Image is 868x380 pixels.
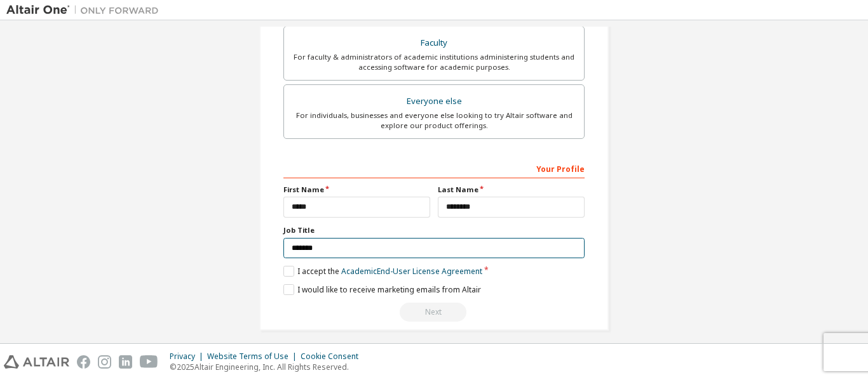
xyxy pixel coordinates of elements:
label: I accept the [283,266,482,277]
div: Your Profile [283,158,585,178]
img: linkedin.svg [119,355,132,369]
img: Altair One [6,4,165,16]
img: facebook.svg [77,355,90,369]
div: Everyone else [292,93,576,110]
div: For individuals, businesses and everyone else looking to try Altair software and explore our prod... [292,110,576,131]
p: © 2025 Altair Engineering, Inc. All Rights Reserved. [170,362,366,372]
img: instagram.svg [98,355,111,369]
div: Faculty [292,34,576,52]
div: Privacy [170,351,207,362]
div: Website Terms of Use [207,351,301,362]
div: Cookie Consent [301,351,366,362]
label: Job Title [283,225,585,235]
div: For faculty & administrators of academic institutions administering students and accessing softwa... [292,52,576,72]
img: altair_logo.svg [4,355,69,369]
label: I would like to receive marketing emails from Altair [283,284,481,295]
div: You need to provide your academic email [283,303,585,322]
label: Last Name [438,185,585,195]
img: youtube.svg [140,355,158,369]
label: First Name [283,185,430,195]
a: Academic End-User License Agreement [341,266,482,277]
